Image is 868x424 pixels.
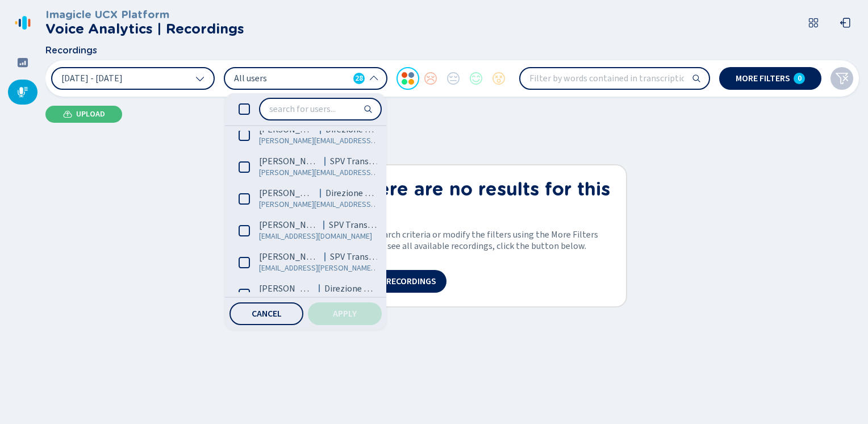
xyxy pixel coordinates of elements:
button: Cancel [229,302,303,325]
div: Recordings [8,80,37,105]
h2: Voice Analytics | Recordings [45,21,244,37]
span: SPV Transcom [330,251,380,263]
span: 28 [355,73,363,84]
button: Upload [45,106,122,123]
span: [EMAIL_ADDRESS][DOMAIN_NAME] [259,231,378,242]
svg: funnel-disabled [835,72,849,85]
span: [DATE] - [DATE] [61,74,123,83]
svg: box-arrow-left [840,17,851,28]
span: Direzione Widiba [325,188,380,199]
span: More filters [736,74,790,83]
button: [DATE] - [DATE] [51,67,215,90]
h3: Imagicle UCX Platform [45,9,244,21]
svg: mic-fill [17,86,28,98]
button: Apply [308,302,382,325]
span: [PERSON_NAME][EMAIL_ADDRESS][DOMAIN_NAME] [259,199,379,210]
span: [PERSON_NAME] [259,156,320,167]
button: More filters0 [719,67,821,90]
span: [PERSON_NAME][EMAIL_ADDRESS][PERSON_NAME][DOMAIN_NAME] [259,167,379,178]
span: [PERSON_NAME][EMAIL_ADDRESS][DOMAIN_NAME] [259,135,379,147]
span: [PERSON_NAME] [259,283,314,294]
svg: dashboard-filled [17,57,28,68]
svg: search [364,105,373,114]
svg: chevron-down [195,74,205,83]
div: Dashboard [8,50,37,75]
span: [PERSON_NAME] [259,219,319,231]
span: SPV Transcom [329,219,378,231]
svg: cloud-upload [63,110,72,119]
span: All users [234,72,349,85]
svg: chevron-up [369,74,378,83]
span: [EMAIL_ADDRESS][PERSON_NAME][DOMAIN_NAME] [259,263,379,274]
svg: search [692,74,701,83]
input: search for users... [260,99,381,119]
span: Upload [76,110,105,119]
span: [PERSON_NAME] [259,251,320,263]
span: [PERSON_NAME] [259,188,315,199]
span: 0 [798,74,802,83]
span: Apply [333,309,357,318]
input: Filter by words contained in transcription [520,68,709,89]
span: SPV Transcom [330,156,380,167]
span: Cancel [252,309,282,318]
button: Clear filters [831,67,853,90]
span: Direzione Widiba [324,283,378,294]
